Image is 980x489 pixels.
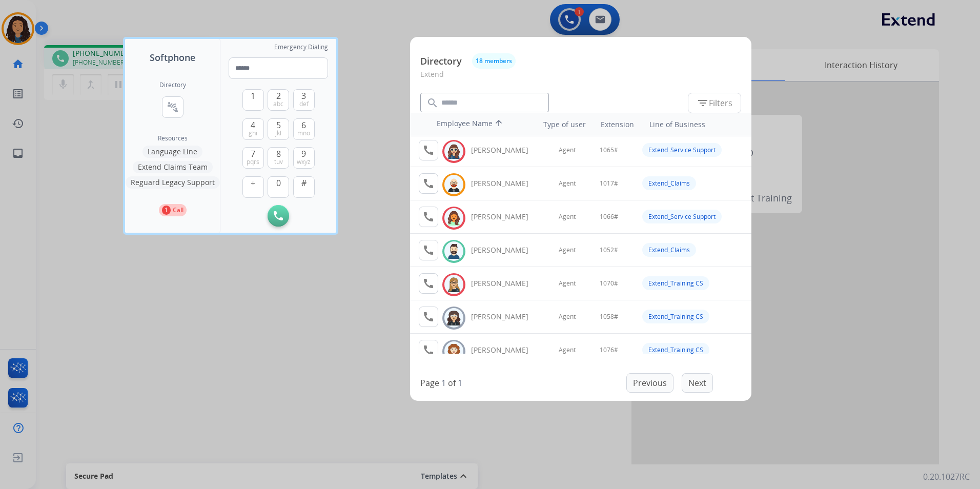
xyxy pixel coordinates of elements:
[422,144,435,156] mat-icon: call
[247,158,259,166] span: pqrs
[688,93,741,113] button: Filters
[600,179,618,188] span: 1017#
[242,89,264,111] button: 1
[293,147,315,169] button: 9wxyz
[471,178,540,189] div: [PERSON_NAME]
[133,161,213,173] button: Extend Claims Team
[426,97,439,109] mat-icon: search
[559,246,576,254] span: Agent
[251,119,255,131] span: 4
[242,176,264,198] button: +
[159,81,186,89] h2: Directory
[422,311,435,323] mat-icon: call
[420,54,462,68] p: Directory
[493,118,505,131] mat-icon: arrow_upward
[642,343,709,357] div: Extend_Training CS
[600,346,618,354] span: 1076#
[150,50,195,65] span: Softphone
[242,147,264,169] button: 7pqrs
[642,176,696,190] div: Extend_Claims
[249,129,257,137] span: ghi
[297,129,310,137] span: mno
[600,246,618,254] span: 1052#
[446,243,461,259] img: avatar
[293,176,315,198] button: #
[446,310,461,326] img: avatar
[276,90,281,102] span: 2
[596,114,639,135] th: Extension
[293,89,315,111] button: 3def
[600,146,618,154] span: 1065#
[268,118,289,140] button: 5jkl
[268,89,289,111] button: 2abc
[242,118,264,140] button: 4ghi
[642,310,709,323] div: Extend_Training CS
[275,129,281,137] span: jkl
[167,101,179,113] mat-icon: connect_without_contact
[301,148,306,160] span: 9
[471,345,540,355] div: [PERSON_NAME]
[642,143,722,157] div: Extend_Service Support
[472,53,516,69] button: 18 members
[600,213,618,221] span: 1066#
[251,177,255,189] span: +
[126,176,220,189] button: Reguard Legacy Support
[471,212,540,222] div: [PERSON_NAME]
[268,176,289,198] button: 0
[559,179,576,188] span: Agent
[923,471,970,483] p: 0.20.1027RC
[422,344,435,356] mat-icon: call
[529,114,591,135] th: Type of user
[420,69,741,88] p: Extend
[446,144,461,159] img: avatar
[559,146,576,154] span: Agent
[422,177,435,190] mat-icon: call
[158,134,188,142] span: Resources
[268,147,289,169] button: 8tuv
[162,206,171,215] p: 1
[446,177,461,193] img: avatar
[471,145,540,155] div: [PERSON_NAME]
[422,211,435,223] mat-icon: call
[142,146,202,158] button: Language Line
[276,119,281,131] span: 5
[299,100,309,108] span: def
[432,113,524,136] th: Employee Name
[301,119,306,131] span: 6
[297,158,311,166] span: wxyz
[471,278,540,289] div: [PERSON_NAME]
[293,118,315,140] button: 6mno
[559,279,576,288] span: Agent
[471,245,540,255] div: [PERSON_NAME]
[274,211,283,220] img: call-button
[301,177,307,189] span: #
[642,243,696,257] div: Extend_Claims
[274,158,283,166] span: tuv
[446,210,461,226] img: avatar
[273,100,283,108] span: abc
[559,213,576,221] span: Agent
[301,90,306,102] span: 3
[644,114,746,135] th: Line of Business
[420,377,439,389] p: Page
[422,244,435,256] mat-icon: call
[471,312,540,322] div: [PERSON_NAME]
[697,97,732,109] span: Filters
[448,377,456,389] p: of
[559,313,576,321] span: Agent
[173,206,183,215] p: Call
[159,204,187,216] button: 1Call
[422,277,435,290] mat-icon: call
[274,43,328,51] span: Emergency Dialing
[600,313,618,321] span: 1058#
[276,148,281,160] span: 8
[251,148,255,160] span: 7
[446,343,461,359] img: avatar
[697,97,709,109] mat-icon: filter_list
[600,279,618,288] span: 1070#
[446,277,461,293] img: avatar
[642,276,709,290] div: Extend_Training CS
[276,177,281,189] span: 0
[251,90,255,102] span: 1
[559,346,576,354] span: Agent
